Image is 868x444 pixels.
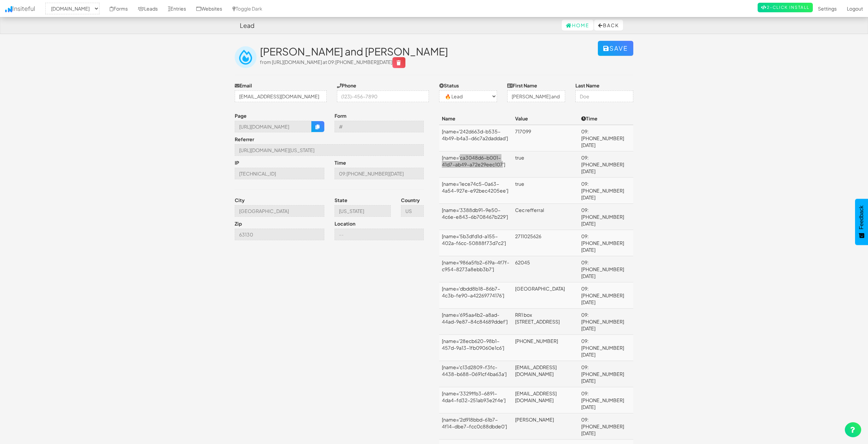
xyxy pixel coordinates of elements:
td: [name='695aa4b2-a8ad-44ad-9e87-84c84689ddef'] [439,309,512,335]
td: [name='5b3dfd1d-a155-402a-f6cc-50888f73d7c2'] [439,230,512,256]
td: Cec refferral [512,204,578,230]
label: Form [335,112,346,119]
input: -- [401,205,424,217]
input: -- [235,205,324,217]
input: (123)-456-7890 [337,91,429,102]
td: 09:[PHONE_NUMBER][DATE] [578,282,633,309]
td: [PERSON_NAME] [512,413,578,440]
td: 62045 [512,256,578,282]
label: Time [335,159,346,166]
img: icon.png [5,6,12,12]
input: Doe [575,91,633,102]
label: Email [235,82,252,89]
label: Zip [235,220,242,227]
td: [name='1ece74c5-0a63-4a54-927e-e92bec4205ee'] [439,178,512,204]
label: Referrer [235,136,254,143]
td: 2711025626 [512,230,578,256]
input: -- [235,168,324,179]
label: Phone [337,82,356,89]
th: Value [512,112,578,125]
td: [name='3329ffb3-6891-4da4-fd32-251ab93e2f4e'] [439,387,512,413]
button: Save [598,41,633,56]
label: First Name [507,82,537,89]
td: 09:[PHONE_NUMBER][DATE] [578,309,633,335]
input: John [507,91,565,102]
input: -- [335,121,424,132]
td: true [512,151,578,178]
span: from [URL][DOMAIN_NAME] at 09:[PHONE_NUMBER][DATE] [260,59,405,65]
td: [name='242d663d-b535-4b49-b4a3-d6c7a2daddad'] [439,125,512,151]
td: 09:[PHONE_NUMBER][DATE] [578,256,633,282]
td: [EMAIL_ADDRESS][DOMAIN_NAME] [512,361,578,387]
a: Home [562,20,593,31]
label: Last Name [575,82,600,89]
td: [name='3388db91-9e50-4c6e-e843-6b708467b229'] [439,204,512,230]
input: j@doe.com [235,91,327,102]
th: Time [578,112,633,125]
th: Name [439,112,512,125]
td: [name='28ecb620-98b1-457d-9a13-1fb09060e1c6'] [439,335,512,361]
td: [PHONE_NUMBER] [512,335,578,361]
td: 09:[PHONE_NUMBER][DATE] [578,151,633,178]
label: Status [439,82,459,89]
h2: [PERSON_NAME] and [PERSON_NAME] [260,46,598,57]
td: [name='ca3048d6-b001-41d7-ab49-a72e29eec107'] [439,151,512,178]
td: true [512,178,578,204]
label: State [335,197,347,203]
td: 09:[PHONE_NUMBER][DATE] [578,361,633,387]
td: 09:[PHONE_NUMBER][DATE] [578,178,633,204]
input: -- [235,144,424,156]
h4: Lead [240,22,254,29]
input: -- [235,121,312,132]
td: 09:[PHONE_NUMBER][DATE] [578,230,633,256]
td: RR1 box [STREET_ADDRESS] [512,309,578,335]
label: Page [235,112,247,119]
a: 2-Click Install [758,3,813,12]
span: Feedback [858,205,865,229]
input: -- [335,168,424,179]
img: insiteful-lead.png [235,46,257,68]
label: Country [401,197,420,203]
td: [EMAIL_ADDRESS][DOMAIN_NAME] [512,387,578,413]
td: [name='986a5fb2-619a-4f7f-c954-8273a8ebb3b7'] [439,256,512,282]
td: [name='c13d2809-f3fc-4438-b688-0691cf4ba63a'] [439,361,512,387]
td: 09:[PHONE_NUMBER][DATE] [578,204,633,230]
td: 09:[PHONE_NUMBER][DATE] [578,335,633,361]
td: 09:[PHONE_NUMBER][DATE] [578,125,633,151]
td: 717099 [512,125,578,151]
td: 09:[PHONE_NUMBER][DATE] [578,413,633,440]
input: -- [335,205,391,217]
button: Feedback - Show survey [855,199,868,245]
td: [GEOGRAPHIC_DATA] [512,282,578,309]
input: -- [335,229,424,240]
label: Location [335,220,355,227]
input: -- [235,229,324,240]
td: [name='2d918bbd-61b7-4f14-dbe7-fcc0c88dbde0'] [439,413,512,440]
label: City [235,197,245,203]
label: IP [235,159,239,166]
button: Back [594,20,623,31]
td: 09:[PHONE_NUMBER][DATE] [578,387,633,413]
td: [name='dbdd8b18-86b7-4c3b-fe90-a42269774176'] [439,282,512,309]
